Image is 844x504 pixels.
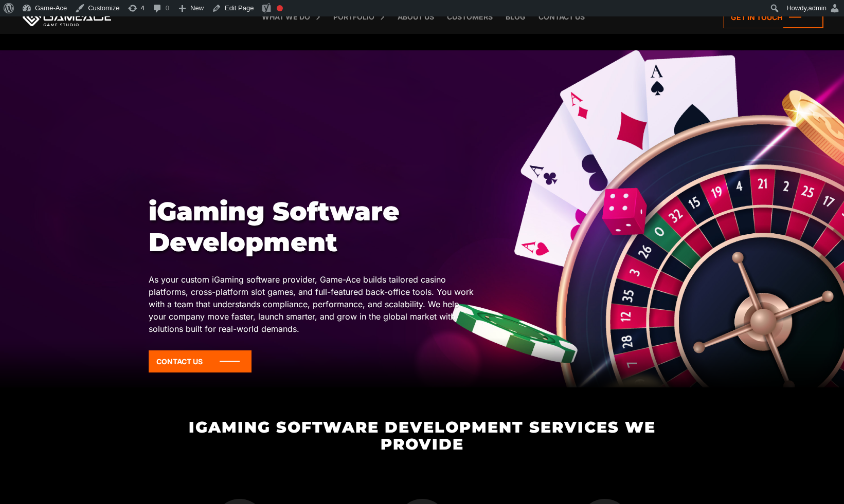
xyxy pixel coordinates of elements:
span: admin [809,4,827,12]
h1: iGaming Software Development [149,196,477,258]
a: Get in touch [723,6,823,28]
div: Focus keyphrase not set [277,5,283,11]
h2: iGaming Software Development Services We Provide [148,419,696,453]
a: Contact Us [149,350,252,372]
p: As your custom iGaming software provider, Game-Ace builds tailored casino platforms, cross-platfo... [149,273,477,335]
